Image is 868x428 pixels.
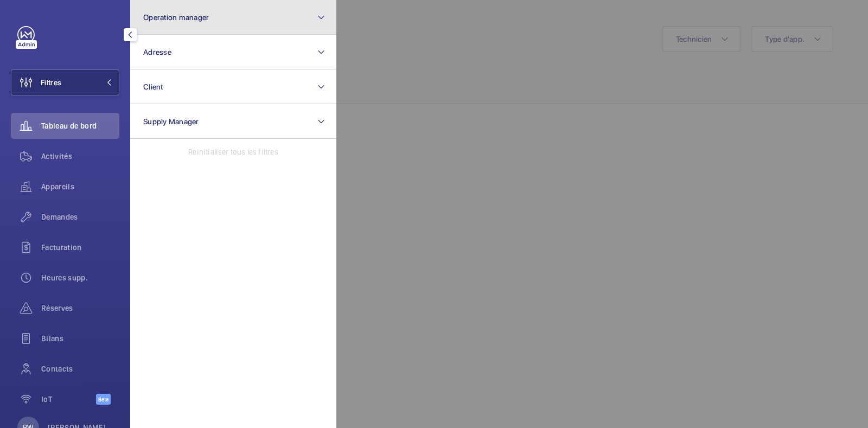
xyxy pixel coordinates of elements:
span: Réserves [41,303,119,314]
span: Bilans [41,333,119,344]
span: Facturation [41,242,119,253]
button: Filtres [11,69,119,95]
span: IoT [41,394,96,405]
span: Tableau de bord [41,120,119,131]
span: Beta [96,394,111,405]
span: Activités [41,151,119,162]
span: Demandes [41,212,119,222]
span: Appareils [41,181,119,192]
span: Contacts [41,363,119,374]
span: Heures supp. [41,272,119,283]
span: Filtres [41,77,61,88]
